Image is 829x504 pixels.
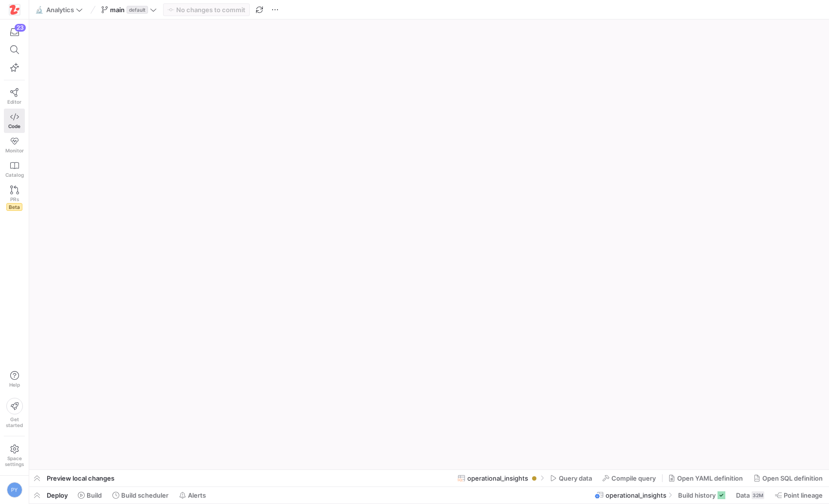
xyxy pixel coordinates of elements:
[732,487,769,504] button: Data32M
[664,470,747,486] button: Open YAML definition
[771,487,827,504] button: Point lineage
[46,6,74,14] span: Analytics
[4,157,25,182] a: Catalog
[99,3,159,16] button: maindefault
[33,3,85,16] button: 🔬Analytics
[127,6,148,14] span: default
[5,455,24,467] span: Space settings
[677,474,743,482] span: Open YAML definition
[598,470,660,486] button: Compile query
[188,491,206,499] span: Alerts
[6,203,22,211] span: Beta
[6,416,23,428] span: Get started
[4,394,25,432] button: Getstarted
[47,474,114,482] span: Preview local changes
[559,474,592,482] span: Query data
[7,482,22,498] div: PY
[47,491,68,499] span: Deploy
[611,474,656,482] span: Compile query
[784,491,823,499] span: Point lineage
[4,367,25,392] button: Help
[15,24,26,32] div: 23
[8,382,20,388] span: Help
[5,148,24,153] span: Monitor
[5,172,24,178] span: Catalog
[36,6,42,13] span: 🔬
[4,133,25,157] a: Monitor
[4,1,25,18] a: https://storage.googleapis.com/y42-prod-data-exchange/images/h4OkG5kwhGXbZ2sFpobXAPbjBGJTZTGe3yEd...
[121,491,168,499] span: Build scheduler
[4,480,25,500] button: PY
[674,487,730,504] button: Build history
[4,182,25,215] a: PRsBeta
[87,491,102,499] span: Build
[8,123,20,129] span: Code
[10,5,19,15] img: https://storage.googleapis.com/y42-prod-data-exchange/images/h4OkG5kwhGXbZ2sFpobXAPbjBGJTZTGe3yEd...
[736,491,750,499] span: Data
[4,84,25,109] a: Editor
[678,491,716,499] span: Build history
[749,470,827,486] button: Open SQL definition
[7,99,21,105] span: Editor
[10,196,19,202] span: PRs
[4,109,25,133] a: Code
[762,474,823,482] span: Open SQL definition
[110,6,125,14] span: main
[4,23,25,41] button: 23
[467,474,528,482] span: operational_insights
[74,487,106,504] button: Build
[546,470,596,486] button: Query data
[175,487,210,504] button: Alerts
[752,491,764,499] div: 32M
[606,491,666,499] span: operational_insights
[4,440,25,471] a: Spacesettings
[108,487,173,504] button: Build scheduler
